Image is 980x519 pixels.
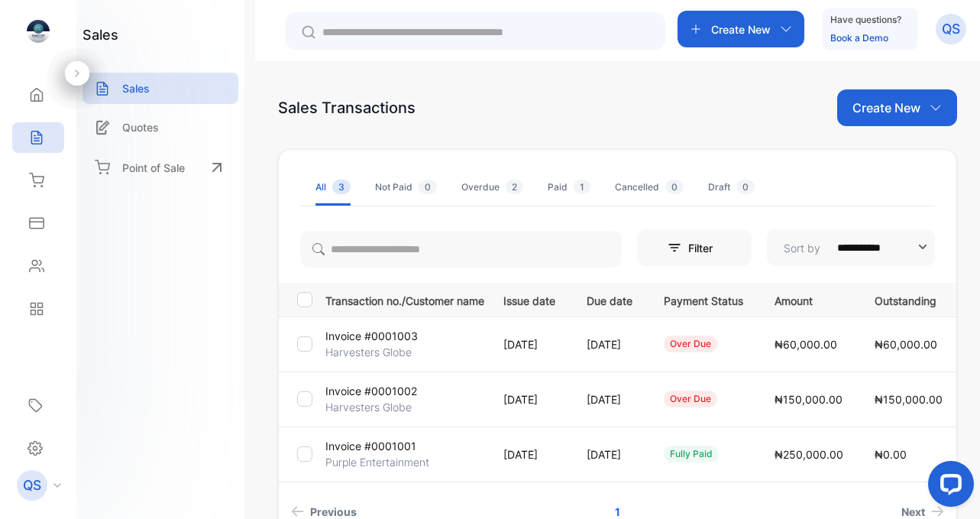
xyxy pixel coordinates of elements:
p: Harvesters Globe [325,399,412,415]
span: ₦0.00 [875,448,907,461]
a: Book a Demo [830,32,888,44]
div: Overdue [461,180,523,194]
button: Create New [837,89,957,126]
p: Invoice #0001001 [325,438,416,454]
span: 3 [332,180,351,194]
span: ₦60,000.00 [875,338,937,351]
a: Sales [82,73,238,104]
span: 2 [506,180,523,194]
iframe: LiveChat chat widget [916,455,980,519]
p: Create New [852,99,920,117]
h1: sales [82,24,118,45]
p: QS [23,475,41,495]
div: over due [664,336,717,352]
p: Point of Sale [122,160,185,176]
div: Cancelled [615,180,684,194]
button: QS [936,11,966,47]
a: Quotes [82,112,238,143]
p: [DATE] [503,336,555,352]
div: All [315,180,351,194]
span: ₦250,000.00 [775,448,843,461]
span: ₦150,000.00 [875,393,943,406]
span: ₦150,000.00 [775,393,843,406]
div: fully paid [664,446,719,462]
p: QS [942,19,960,39]
p: Amount [775,290,843,309]
p: Sort by [784,240,820,256]
div: Paid [548,180,590,194]
p: Outstanding [875,290,943,309]
span: 0 [736,180,755,194]
p: [DATE] [503,391,555,407]
div: Draft [708,180,755,194]
p: Purple Entertainment [325,454,429,470]
p: Sales [122,80,150,96]
p: Have questions? [830,12,901,28]
p: [DATE] [587,391,632,407]
div: over due [664,391,717,407]
p: Due date [587,290,632,309]
p: [DATE] [587,336,632,352]
p: Issue date [503,290,555,309]
div: Sales Transactions [278,96,416,119]
p: Quotes [122,119,159,135]
p: Harvesters Globe [325,344,412,360]
p: [DATE] [503,446,555,462]
p: Invoice #0001002 [325,383,417,399]
p: Transaction no./Customer name [325,290,484,309]
div: Not Paid [375,180,437,194]
p: Create New [711,21,771,37]
p: Invoice #0001003 [325,328,418,344]
button: Sort by [767,229,935,266]
button: Create New [678,11,804,47]
img: logo [27,20,50,43]
a: Point of Sale [82,151,238,184]
span: 0 [419,180,437,194]
p: [DATE] [587,446,632,462]
span: 1 [574,180,590,194]
span: ₦60,000.00 [775,338,837,351]
p: Payment Status [664,290,743,309]
span: 0 [665,180,684,194]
